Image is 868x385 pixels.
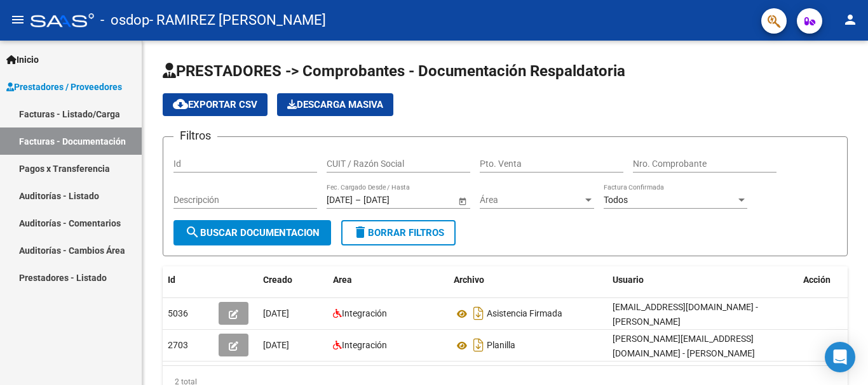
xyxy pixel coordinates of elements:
datatable-header-cell: Usuario [607,266,798,294]
datatable-header-cell: Archivo [449,266,607,294]
span: Usuario [613,275,644,285]
button: Open calendar [456,194,469,207]
span: – [355,195,361,206]
input: Fecha fin [363,195,426,206]
span: Exportar CSV [173,99,257,110]
mat-icon: menu [10,12,25,27]
span: Area [333,275,352,285]
span: [DATE] [263,340,289,350]
span: 2703 [168,340,188,350]
span: Acción [803,275,831,285]
mat-icon: cloud_download [173,96,188,112]
button: Descarga Masiva [277,93,393,116]
button: Exportar CSV [163,93,268,116]
span: - osdop [100,6,149,34]
mat-icon: person [843,12,858,27]
span: Borrar Filtros [353,227,444,238]
span: [EMAIL_ADDRESS][DOMAIN_NAME] - [PERSON_NAME] [613,302,758,327]
span: Id [168,275,175,285]
span: Integración [342,340,387,350]
span: [PERSON_NAME][EMAIL_ADDRESS][DOMAIN_NAME] - [PERSON_NAME] [613,334,755,358]
span: Área [480,195,583,206]
button: Buscar Documentacion [173,220,331,245]
span: Archivo [454,275,484,285]
span: Asistencia Firmada [487,309,562,319]
span: 5036 [168,308,188,318]
datatable-header-cell: Creado [258,266,328,294]
button: Borrar Filtros [341,220,456,245]
span: - RAMIREZ [PERSON_NAME] [149,6,326,34]
mat-icon: delete [353,225,368,240]
span: PRESTADORES -> Comprobantes - Documentación Respaldatoria [163,62,625,80]
span: [DATE] [263,308,289,318]
datatable-header-cell: Area [328,266,449,294]
span: Buscar Documentacion [185,227,320,238]
h3: Filtros [173,127,217,145]
span: Planilla [487,341,515,351]
span: Todos [604,195,628,205]
datatable-header-cell: Acción [798,266,862,294]
span: Prestadores / Proveedores [6,80,122,94]
app-download-masive: Descarga masiva de comprobantes (adjuntos) [277,93,393,116]
mat-icon: search [185,225,200,240]
div: Open Intercom Messenger [825,342,855,372]
datatable-header-cell: Id [163,266,214,294]
span: Descarga Masiva [287,99,383,110]
input: Fecha inicio [327,195,353,206]
span: Creado [263,275,292,285]
i: Descargar documento [470,303,487,323]
span: Inicio [6,53,39,67]
span: Integración [342,308,387,318]
i: Descargar documento [470,335,487,355]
